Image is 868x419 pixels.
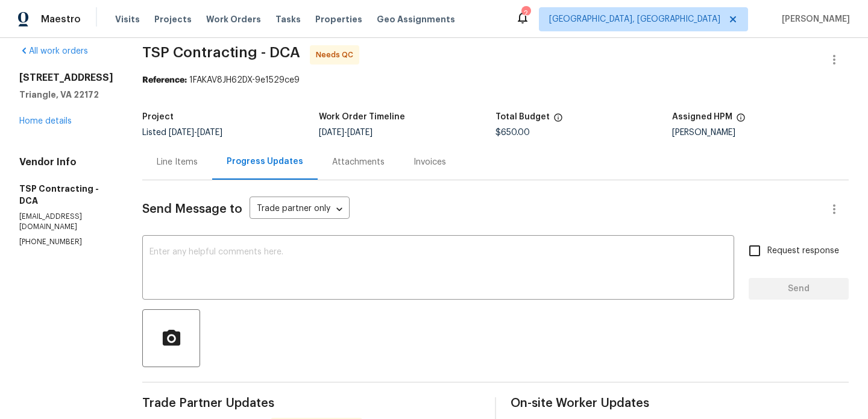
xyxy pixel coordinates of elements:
span: Needs QC [316,49,358,61]
p: [PHONE_NUMBER] [19,237,113,247]
span: [GEOGRAPHIC_DATA], [GEOGRAPHIC_DATA] [549,13,720,25]
div: Trade partner only [250,200,350,219]
span: On-site Worker Updates [511,397,849,409]
span: Geo Assignments [377,13,455,25]
h2: [STREET_ADDRESS] [19,72,113,84]
span: [DATE] [169,128,194,137]
h5: Project [142,113,174,121]
a: Home details [19,117,72,125]
h4: Vendor Info [19,156,113,168]
div: Progress Updates [227,156,303,168]
div: Invoices [414,156,446,168]
span: The total cost of line items that have been proposed by Opendoor. This sum includes line items th... [553,113,563,128]
h5: Triangle, VA 22172 [19,89,113,101]
span: TSP Contracting - DCA [142,45,300,60]
span: [DATE] [197,128,222,137]
p: [EMAIL_ADDRESS][DOMAIN_NAME] [19,212,113,232]
div: Attachments [332,156,385,168]
b: Reference: [142,76,187,84]
span: [PERSON_NAME] [777,13,850,25]
h5: Assigned HPM [672,113,732,121]
div: Line Items [157,156,198,168]
span: Projects [154,13,192,25]
span: [DATE] [319,128,344,137]
span: Maestro [41,13,81,25]
span: Visits [115,13,140,25]
span: The hpm assigned to this work order. [736,113,746,128]
h5: Work Order Timeline [319,113,405,121]
span: Listed [142,128,222,137]
span: Send Message to [142,203,242,215]
span: Tasks [275,15,301,24]
span: [DATE] [347,128,373,137]
div: 1FAKAV8JH62DX-9e1529ce9 [142,74,849,86]
h5: Total Budget [495,113,550,121]
span: Work Orders [206,13,261,25]
span: $650.00 [495,128,530,137]
span: Properties [315,13,362,25]
span: - [319,128,373,137]
span: Trade Partner Updates [142,397,480,409]
span: Request response [767,245,839,257]
div: 2 [521,7,530,19]
a: All work orders [19,47,88,55]
div: [PERSON_NAME] [672,128,849,137]
h5: TSP Contracting - DCA [19,183,113,207]
span: - [169,128,222,137]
